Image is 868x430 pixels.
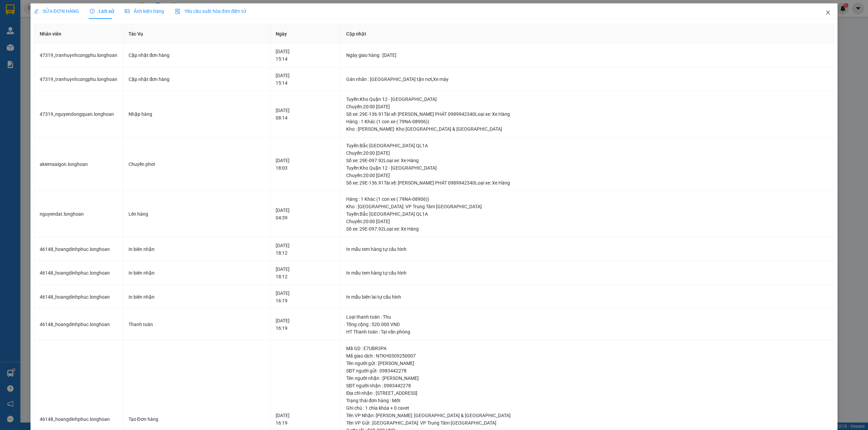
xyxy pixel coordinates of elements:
[14,10,141,17] strong: BIÊN NHẬN VẬN CHUYỂN BẢO AN EXPRESS
[276,107,335,122] div: [DATE] 08:14
[34,25,123,43] th: Nhân viên
[34,261,123,285] td: 46148_hoangdinhphuc.longhoan
[276,48,335,63] div: [DATE] 15:14
[34,8,79,14] span: SỬA ĐƠN HÀNG
[129,269,265,277] div: In biên nhận
[346,164,828,187] div: Tuyến : Kho Quận 12 - [GEOGRAPHIC_DATA] Chuyến: 20:00 [DATE] Số xe: 29E-136.91 Tài xế: [PERSON_NA...
[346,210,828,233] div: Tuyến : Bắc [GEOGRAPHIC_DATA] QL1A Chuyến: 20:00 [DATE] Số xe: 29E-097.92 Loại xe: Xe Hàng
[276,265,335,280] div: [DATE] 18:12
[346,125,828,133] div: Kho : [PERSON_NAME]: Kho [GEOGRAPHIC_DATA] & [GEOGRAPHIC_DATA]
[346,389,828,397] div: Địa chỉ nhận : [STREET_ADDRESS]
[346,142,828,164] div: Tuyến : Bắc [GEOGRAPHIC_DATA] QL1A Chuyến: 20:00 [DATE] Số xe: 29E-097.92 Loại xe: Xe Hàng
[30,26,127,52] span: [PHONE_NUMBER] - [DOMAIN_NAME]
[346,374,828,382] div: Tên người nhận : [PERSON_NAME]
[276,72,335,87] div: [DATE] 15:14
[276,207,335,221] div: [DATE] 04:39
[129,293,265,301] div: In biên nhận
[276,289,335,304] div: [DATE] 16:19
[346,367,828,374] div: SĐT người gửi : 0983442278
[34,91,123,137] td: 47319_nguyendongquan.longhoan
[34,309,123,340] td: 46148_hoangdinhphuc.longhoan
[341,25,834,43] th: Cập nhật
[12,19,143,24] strong: (Công Ty TNHH Chuyển Phát Nhanh Bảo An - MST: 0109597835)
[129,110,265,118] div: Nhập hàng
[346,352,828,360] div: Mã giao dịch : NTKH0309250007
[175,8,246,14] span: Yêu cầu xuất hóa đơn điện tử
[125,9,130,14] span: picture
[123,25,271,43] th: Tác Vụ
[90,9,95,14] span: clock-circle
[276,412,335,427] div: [DATE] 16:19
[346,321,828,328] div: Tổng cộng : 520.000 VND
[270,25,341,43] th: Ngày
[346,345,828,352] div: Mã GD : E7UBR3PA
[346,412,828,419] div: Tên VP Nhận: [PERSON_NAME]: [GEOGRAPHIC_DATA] & [GEOGRAPHIC_DATA]
[125,8,164,14] span: Ảnh kiện hàng
[276,242,335,257] div: [DATE] 18:12
[34,137,123,191] td: akiemsaigon.longhoan
[129,76,265,83] div: Cập nhật đơn hàng
[346,397,828,404] div: Trạng thái đơn hàng : Mới
[276,317,335,332] div: [DATE] 16:19
[129,210,265,218] div: Lên hàng
[818,3,837,22] button: Close
[346,51,828,59] div: Ngày giao hàng : [DATE]
[346,404,828,412] div: Ghi chú : 1 chìa khóa + 0 cavet
[90,8,114,14] span: Lịch sử
[346,293,828,301] div: In mẫu biên lai tự cấu hình
[346,195,828,203] div: Hàng : 1 Khác (1 con xe ( 79NA-08906))
[346,328,828,336] div: HT Thanh toán : Tại văn phòng
[175,9,180,14] img: icon
[276,157,335,172] div: [DATE] 18:03
[34,237,123,261] td: 46148_hoangdinhphuc.longhoan
[346,95,828,118] div: Tuyến : Kho Quận 12 - [GEOGRAPHIC_DATA] Chuyến: 20:00 [DATE] Số xe: 29E-136.91 Tài xế: [PERSON_NA...
[34,67,123,91] td: 47319_tranhuynhcongphu.longhoan
[346,419,828,427] div: Tên VP Gửi : [GEOGRAPHIC_DATA]: VP Trung Tâm [GEOGRAPHIC_DATA]
[34,191,123,237] td: nguyendat.longhoan
[346,76,828,83] div: Gán nhãn : [GEOGRAPHIC_DATA] tận nơi,Xe máy
[34,285,123,309] td: 46148_hoangdinhphuc.longhoan
[129,415,265,423] div: Tạo Đơn hàng
[129,245,265,253] div: In biên nhận
[346,118,828,125] div: Hàng : 1 Khác (1 con xe ( 79NA-08906))
[346,313,828,321] div: Loại thanh toán : Thu
[129,160,265,168] div: Chuyển phơi
[129,321,265,328] div: Thanh toán
[346,245,828,253] div: In mẫu tem hàng tự cấu hình
[34,9,39,14] span: edit
[825,10,831,15] span: close
[129,51,265,59] div: Cập nhật đơn hàng
[346,360,828,367] div: Tên người gửi : [PERSON_NAME]
[346,203,828,210] div: Kho : [GEOGRAPHIC_DATA]: VP Trung Tâm [GEOGRAPHIC_DATA]
[346,382,828,389] div: SĐT người nhận : 0983442278
[346,269,828,277] div: In mẫu tem hàng tự cấu hình
[34,43,123,67] td: 47319_tranhuynhcongphu.longhoan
